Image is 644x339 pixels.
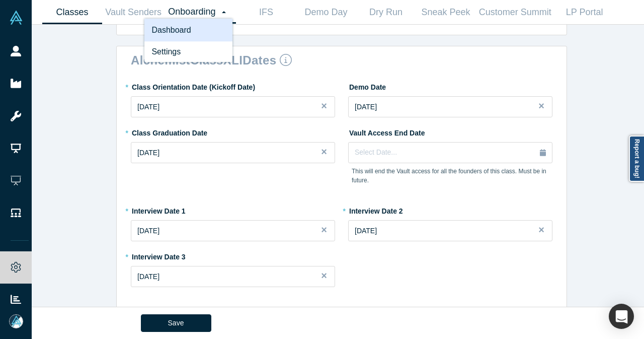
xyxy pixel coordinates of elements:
[131,79,255,93] label: Class Orientation Date (Kickoff Date)
[537,220,552,241] button: Close
[236,1,296,24] a: IFS
[42,1,102,24] a: Classes
[320,96,335,117] button: Close
[102,1,165,24] a: Vault Senders
[348,124,425,139] label: Vault Access End Date
[120,53,567,68] h2: Alchemist Class XLI Dates
[355,148,397,156] span: Select Date...
[137,103,159,111] span: [DATE]
[131,220,335,241] button: [DATE]
[131,202,186,217] label: Interview Date 1
[554,1,614,24] a: LP Portal
[131,96,335,117] button: [DATE]
[9,11,23,25] img: Alchemist Vault Logo
[348,79,386,93] label: Demo Date
[416,1,475,24] a: Sneak Peek
[629,135,644,182] a: Report a bug!
[355,103,377,111] span: [DATE]
[144,19,232,42] a: Dashboard
[356,1,416,24] a: Dry Run
[141,314,211,332] button: Save
[131,266,335,287] button: [DATE]
[348,220,552,241] button: [DATE]
[355,227,377,235] span: [DATE]
[137,273,159,281] span: [DATE]
[348,96,552,117] button: [DATE]
[348,202,403,217] label: Interview Date 2
[131,248,186,262] label: Interview Date 3
[348,142,552,163] button: Select Date...
[537,96,552,117] button: Close
[137,149,159,157] span: [DATE]
[131,124,207,139] label: Class Graduation Date
[165,1,236,24] a: OnboardingDashboardSettings
[475,1,554,24] a: Customer Summit
[9,314,23,328] img: Mia Scott's Account
[320,142,335,163] button: Close
[144,41,232,63] a: Settings
[296,1,356,24] a: Demo Day
[131,142,335,163] button: [DATE]
[137,227,159,235] span: [DATE]
[320,266,335,287] button: Close
[320,220,335,241] button: Close
[352,167,549,185] p: This will end the Vault access for all the founders of this class. Must be in future.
